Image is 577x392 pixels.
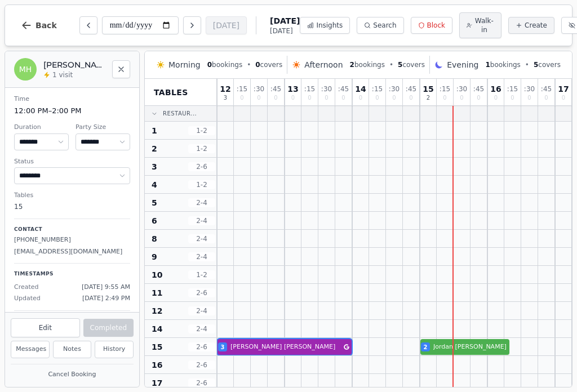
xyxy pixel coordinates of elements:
[255,60,282,69] span: covers
[14,123,69,132] dt: Duration
[188,342,215,351] span: 2 - 6
[43,59,105,70] h2: [PERSON_NAME] [PERSON_NAME]
[14,202,130,212] dd: 15
[433,342,509,352] span: Jordan [PERSON_NAME]
[409,95,412,101] span: 0
[525,21,547,30] span: Create
[544,95,548,101] span: 0
[507,86,518,92] span: : 15
[406,86,416,92] span: : 45
[224,95,227,101] span: 3
[359,95,362,101] span: 0
[490,85,501,93] span: 16
[427,95,430,101] span: 2
[11,368,134,382] button: Cancel Booking
[152,305,162,317] span: 12
[459,12,501,38] button: Walk-in
[344,344,349,350] svg: Google booking
[321,86,332,92] span: : 30
[14,270,130,278] p: Timestamps
[508,17,554,34] button: Create
[206,16,247,34] button: [DATE]
[188,306,215,315] span: 2 - 4
[14,157,130,167] dt: Status
[287,85,298,93] span: 13
[558,85,569,93] span: 17
[79,16,97,34] button: Previous day
[14,294,41,304] span: Updated
[541,86,552,92] span: : 45
[152,287,162,299] span: 11
[152,197,157,208] span: 5
[230,342,341,352] span: [PERSON_NAME] [PERSON_NAME]
[255,61,260,69] span: 0
[485,61,490,69] span: 1
[14,247,130,257] p: [EMAIL_ADDRESS][DOMAIN_NAME]
[188,198,215,207] span: 2 - 4
[154,87,188,98] span: Tables
[341,95,345,101] span: 0
[152,377,162,389] span: 17
[14,95,130,104] dt: Time
[291,95,295,101] span: 0
[316,21,343,30] span: Insights
[152,359,162,371] span: 16
[152,125,157,136] span: 1
[398,61,402,69] span: 5
[308,95,311,101] span: 0
[163,109,197,118] span: Restaur...
[474,16,494,34] span: Walk-in
[511,95,514,101] span: 0
[152,341,162,353] span: 15
[82,294,130,304] span: [DATE] 2:49 PM
[373,21,396,30] span: Search
[188,288,215,297] span: 2 - 6
[11,318,80,337] button: Edit
[152,179,157,190] span: 4
[152,161,157,172] span: 3
[357,17,403,34] button: Search
[14,58,37,81] div: MH
[14,105,130,117] dd: 12:00 PM – 2:00 PM
[11,341,50,358] button: Messages
[152,269,162,280] span: 10
[473,86,484,92] span: : 45
[355,85,366,93] span: 14
[325,95,328,101] span: 0
[423,85,433,93] span: 15
[188,324,215,333] span: 2 - 4
[427,21,445,30] span: Block
[527,95,531,101] span: 0
[188,360,215,369] span: 2 - 6
[207,61,212,69] span: 0
[274,95,277,101] span: 0
[221,343,225,351] span: 3
[485,60,520,69] span: bookings
[270,86,281,92] span: : 45
[456,86,467,92] span: : 30
[494,95,498,101] span: 0
[389,86,400,92] span: : 30
[220,85,230,93] span: 12
[14,226,130,234] p: Contact
[247,60,251,69] span: •
[188,126,215,135] span: 1 - 2
[237,86,247,92] span: : 15
[270,26,300,35] span: [DATE]
[35,21,57,29] span: Back
[112,60,130,78] button: Close
[392,95,396,101] span: 0
[76,123,130,132] dt: Party Size
[460,95,463,101] span: 0
[304,86,315,92] span: : 15
[562,95,565,101] span: 0
[372,86,383,92] span: : 15
[411,17,452,34] button: Block
[424,343,428,351] span: 2
[389,60,393,69] span: •
[270,15,300,26] span: [DATE]
[254,86,264,92] span: : 30
[12,12,66,39] button: Back
[338,86,349,92] span: : 45
[152,323,162,335] span: 14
